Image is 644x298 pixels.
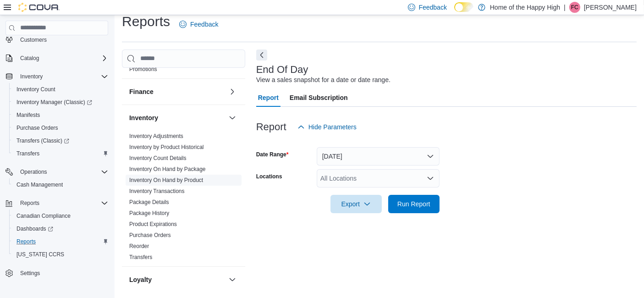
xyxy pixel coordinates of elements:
[13,249,68,260] a: [US_STATE] CCRS
[129,132,183,140] span: Inventory Adjustments
[129,221,177,227] a: Product Expirations
[17,238,36,245] span: Reports
[227,112,238,123] button: Inventory
[258,88,279,107] span: Report
[129,66,157,72] a: Promotions
[129,87,154,96] h3: Finance
[17,150,39,157] span: Transfers
[13,223,108,234] span: Dashboards
[129,143,204,151] span: Inventory by Product Historical
[17,111,40,119] span: Manifests
[13,223,57,234] a: Dashboards
[419,3,447,12] span: Feedback
[129,275,152,284] h3: Loyalty
[2,266,112,280] button: Settings
[17,34,50,45] a: Customers
[13,110,108,121] span: Manifests
[336,195,376,213] span: Export
[571,2,578,13] span: FC
[129,188,185,195] span: Inventory Transactions
[129,188,185,194] a: Inventory Transactions
[13,236,39,247] a: Reports
[129,177,203,184] span: Inventory On Hand by Product
[129,199,169,206] span: Package Details
[20,55,39,62] span: Catalog
[129,232,171,239] span: Purchase Orders
[9,210,112,222] button: Canadian Compliance
[9,147,112,160] button: Transfers
[20,270,40,277] span: Settings
[9,222,112,235] a: Dashboards
[569,2,580,13] div: Fiona Corney
[129,113,225,122] button: Inventory
[13,122,108,133] span: Purchase Orders
[17,198,108,209] span: Reports
[129,87,225,96] button: Finance
[17,99,92,106] span: Inventory Manager (Classic)
[17,181,63,188] span: Cash Management
[2,33,112,46] button: Customers
[317,147,440,166] button: [DATE]
[256,50,267,61] button: Next
[13,135,73,146] a: Transfers (Classic)
[18,3,60,12] img: Cova
[9,96,112,109] a: Inventory Manager (Classic)
[256,64,308,75] h3: End Of Day
[13,122,62,133] a: Purchase Orders
[564,2,566,13] p: |
[122,131,245,266] div: Inventory
[17,86,55,93] span: Inventory Count
[397,199,430,209] span: Run Report
[256,121,286,132] h3: Report
[129,210,169,217] span: Package History
[13,179,108,190] span: Cash Management
[20,168,47,176] span: Operations
[17,166,108,177] span: Operations
[9,178,112,191] button: Cash Management
[330,195,382,213] button: Export
[294,118,360,136] button: Hide Parameters
[13,148,43,159] a: Transfers
[13,148,108,159] span: Transfers
[256,173,282,180] label: Locations
[129,177,203,183] a: Inventory On Hand by Product
[129,243,149,250] span: Reorder
[129,210,169,216] a: Package History
[13,84,108,95] span: Inventory Count
[129,133,183,139] a: Inventory Adjustments
[129,166,206,173] span: Inventory On Hand by Package
[13,179,66,190] a: Cash Management
[17,198,43,209] button: Reports
[129,221,177,228] span: Product Expirations
[2,52,112,65] button: Catalog
[129,66,157,73] span: Promotions
[129,232,171,238] a: Purchase Orders
[129,155,187,162] span: Inventory Count Details
[9,83,112,96] button: Inventory Count
[129,113,158,122] h3: Inventory
[17,212,71,220] span: Canadian Compliance
[427,175,434,182] button: Open list of options
[129,144,204,150] a: Inventory by Product Historical
[13,135,108,146] span: Transfers (Classic)
[584,2,637,13] p: [PERSON_NAME]
[2,197,112,210] button: Reports
[256,151,289,158] label: Date Range
[308,122,357,132] span: Hide Parameters
[227,86,238,97] button: Finance
[17,124,58,132] span: Purchase Orders
[20,199,39,207] span: Reports
[9,134,112,147] a: Transfers (Classic)
[17,53,43,64] button: Catalog
[129,243,149,249] a: Reorder
[190,20,218,29] span: Feedback
[17,225,53,232] span: Dashboards
[17,267,108,279] span: Settings
[17,251,64,258] span: [US_STATE] CCRS
[290,88,348,107] span: Email Subscription
[13,84,59,95] a: Inventory Count
[9,248,112,261] button: [US_STATE] CCRS
[13,249,108,260] span: Washington CCRS
[122,12,170,31] h1: Reports
[17,34,108,45] span: Customers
